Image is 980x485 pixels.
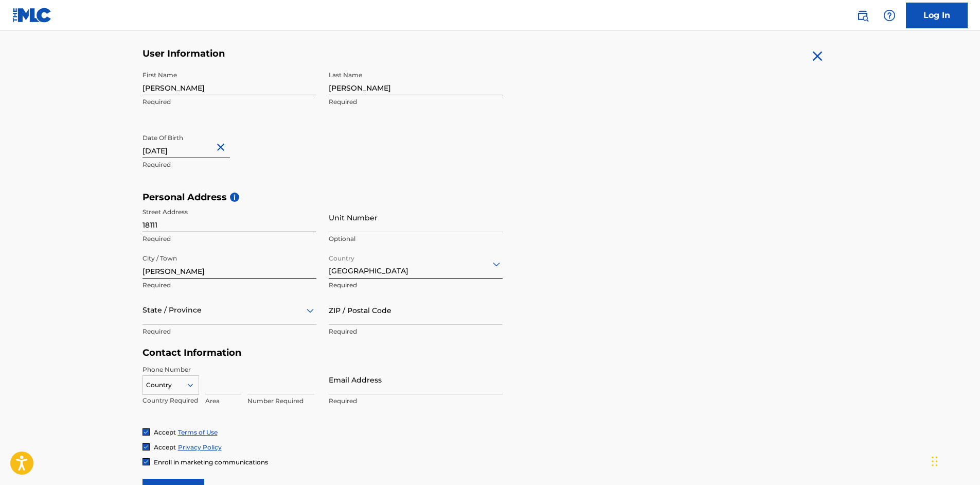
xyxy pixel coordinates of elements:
[329,396,503,406] p: Required
[154,458,268,466] span: Enroll in marketing communications
[205,396,241,406] p: Area
[154,428,176,436] span: Accept
[929,436,980,485] iframe: Chat Widget
[230,193,239,202] span: i
[142,234,316,244] p: Required
[852,5,873,26] a: Public Search
[329,248,354,263] label: Country
[329,281,503,290] p: Required
[12,8,52,23] img: MLC Logo
[142,192,838,203] h5: Personal Address
[142,281,316,290] p: Required
[329,97,503,107] p: Required
[142,160,316,169] p: Required
[809,48,826,64] img: close
[329,234,503,244] p: Optional
[215,132,230,163] button: Close
[329,251,503,276] div: [GEOGRAPHIC_DATA]
[178,443,222,451] a: Privacy Policy
[247,396,314,406] p: Number Required
[143,459,149,465] img: checkbox
[142,347,503,359] h5: Contact Information
[154,443,176,451] span: Accept
[329,327,503,336] p: Required
[879,5,900,26] div: Help
[142,327,316,336] p: Required
[178,428,218,436] a: Terms of Use
[142,48,503,60] h5: User Information
[932,446,938,477] div: Drag
[883,9,896,22] img: help
[143,444,149,450] img: checkbox
[857,9,869,22] img: search
[142,97,316,107] p: Required
[143,429,149,435] img: checkbox
[142,396,199,405] p: Country Required
[906,3,968,28] a: Log In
